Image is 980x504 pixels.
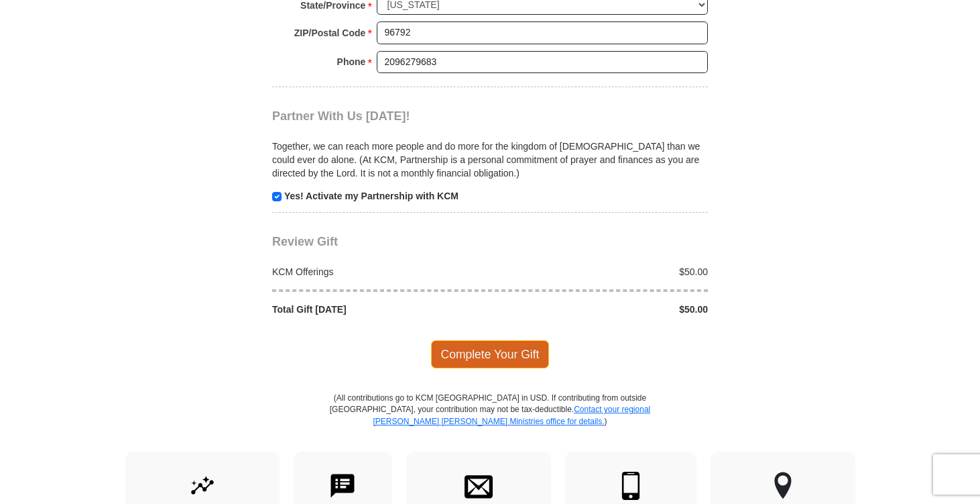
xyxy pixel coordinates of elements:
[373,405,650,425] a: Contact your regional [PERSON_NAME] [PERSON_NAME] Ministries office for details.
[465,472,493,500] img: envelope.svg
[774,472,792,500] img: other-region
[328,472,357,500] img: text-to-give.svg
[431,340,550,368] span: Complete Your Gift
[337,52,366,71] strong: Phone
[188,472,217,500] img: give-by-stock.svg
[329,393,651,451] p: (All contributions go to KCM [GEOGRAPHIC_DATA] in USD. If contributing from outside [GEOGRAPHIC_D...
[272,140,708,180] p: Together, we can reach more people and do more for the kingdom of [DEMOGRAPHIC_DATA] than we coul...
[490,303,715,316] div: $50.00
[284,191,458,201] strong: Yes! Activate my Partnership with KCM
[617,472,645,500] img: mobile.svg
[272,235,338,248] span: Review Gift
[272,109,410,123] span: Partner With Us [DATE]!
[265,265,491,279] div: KCM Offerings
[490,265,715,279] div: $50.00
[294,23,366,42] strong: ZIP/Postal Code
[265,303,491,316] div: Total Gift [DATE]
